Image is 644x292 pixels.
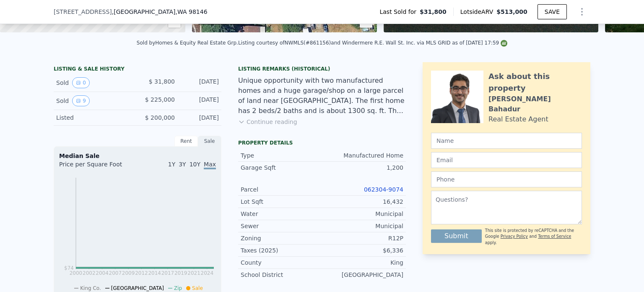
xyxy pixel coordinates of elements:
[182,77,219,88] div: [DATE]
[238,139,406,146] div: Property details
[431,133,582,149] input: Name
[322,222,403,230] div: Municipal
[149,78,175,85] span: $ 31,800
[56,77,131,88] div: Sold
[241,222,322,230] div: Sewer
[72,77,90,88] button: View historical data
[168,161,175,168] span: 1Y
[72,95,90,106] button: View historical data
[238,66,406,72] div: Listing Remarks (Historical)
[54,8,112,16] span: [STREET_ADDRESS]
[56,113,131,122] div: Listed
[364,186,403,193] a: 062304-9074
[54,66,221,74] div: LISTING & SALE HISTORY
[322,151,403,160] div: Manufactured Home
[322,163,403,172] div: 1,200
[190,161,200,168] span: 10Y
[145,114,175,121] span: $ 200,000
[161,270,174,276] tspan: 2017
[496,8,527,15] span: $513,000
[111,285,164,291] span: [GEOGRAPHIC_DATA]
[112,8,208,16] span: , [GEOGRAPHIC_DATA]
[182,113,219,122] div: [DATE]
[59,160,138,174] div: Price per Square Foot
[238,40,507,46] div: Listing courtesy of NWMLS (#861156) and Windermere R.E. Wall St. Inc. via MLS GRID as of [DATE] 1...
[174,270,187,276] tspan: 2019
[488,114,548,124] div: Real Estate Agent
[175,8,207,15] span: , WA 98146
[241,151,322,160] div: Type
[488,94,582,114] div: [PERSON_NAME] Bahadur
[420,8,447,16] span: $31,800
[241,258,322,267] div: County
[431,171,582,187] input: Phone
[80,285,101,291] span: King Co.
[198,136,221,147] div: Sale
[241,197,322,206] div: Lot Sqft
[241,271,322,279] div: School District
[485,228,582,246] div: This site is protected by reCAPTCHA and the Google and apply.
[322,210,403,218] div: Municipal
[241,234,322,242] div: Zoning
[179,161,186,168] span: 3Y
[135,270,148,276] tspan: 2012
[379,8,420,16] span: Last Sold for
[322,258,403,267] div: King
[137,40,238,46] div: Sold by Homes & Equity Real Estate Grp .
[538,4,567,19] button: SAVE
[56,95,131,106] div: Sold
[538,234,571,239] a: Terms of Service
[174,285,182,291] span: Zip
[83,270,96,276] tspan: 2002
[322,197,403,206] div: 16,432
[182,95,219,106] div: [DATE]
[488,71,582,94] div: Ask about this property
[431,152,582,168] input: Email
[96,270,109,276] tspan: 2004
[64,265,74,271] tspan: $74
[322,246,403,255] div: $6,336
[574,3,590,20] button: Show Options
[241,185,322,194] div: Parcel
[109,270,122,276] tspan: 2007
[187,270,200,276] tspan: 2021
[241,163,322,172] div: Garage Sqft
[148,270,161,276] tspan: 2014
[192,285,203,291] span: Sale
[241,210,322,218] div: Water
[322,234,403,242] div: R12P
[145,96,175,103] span: $ 225,000
[241,246,322,255] div: Taxes (2025)
[322,271,403,279] div: [GEOGRAPHIC_DATA]
[238,76,406,116] div: Unique opportunity with two manufactured homes and a huge garage/shop on a large parcel of land n...
[59,152,216,160] div: Median Sale
[431,229,482,243] button: Submit
[70,270,83,276] tspan: 2000
[501,234,528,239] a: Privacy Policy
[174,136,198,147] div: Rent
[122,270,135,276] tspan: 2009
[460,8,496,16] span: Lotside ARV
[501,40,507,47] img: NWMLS Logo
[204,161,216,169] span: Max
[238,118,297,126] button: Continue reading
[201,270,214,276] tspan: 2024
